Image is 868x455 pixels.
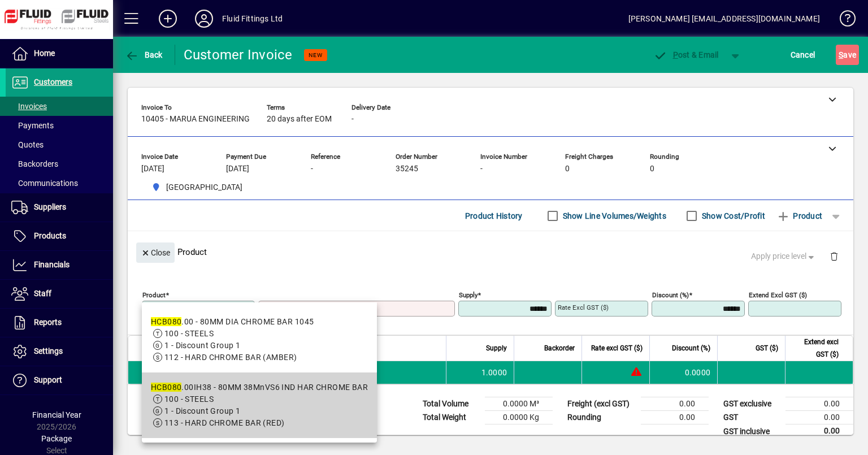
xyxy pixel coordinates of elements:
span: Support [34,375,62,384]
span: NEW [309,51,323,59]
label: Show Line Volumes/Weights [561,210,666,222]
td: 0.00 [641,397,709,411]
span: [DATE] [226,164,249,174]
button: Back [122,45,166,65]
td: GST [718,411,785,424]
span: Product History [465,207,523,225]
div: .00 - 80MM DIA CHROME BAR 1045 [151,316,314,328]
button: Close [136,242,175,263]
a: Staff [6,280,113,308]
span: 1 - Discount Group 1 [164,341,241,350]
td: GST inclusive [718,424,785,439]
span: 100 - STEELS [164,329,214,338]
mat-label: Extend excl GST ($) [749,291,807,299]
span: Supply [486,342,507,354]
a: Support [6,366,113,395]
span: Package [41,434,72,443]
a: Home [6,40,113,68]
span: - [480,164,483,174]
app-page-header-button: Back [113,45,175,65]
a: Backorders [6,154,113,174]
span: S [839,50,843,59]
button: Delete [821,242,848,270]
a: Products [6,222,113,250]
span: Financial Year [32,410,81,419]
span: P [673,50,678,59]
div: .00IH38 - 80MM 38MnVS6 IND HAR CHROME BAR [151,382,368,393]
span: Close [141,244,170,262]
a: Financials [6,251,113,279]
span: GST ($) [756,342,778,354]
span: Backorder [544,342,575,354]
span: 0 [565,164,570,174]
span: - [351,115,354,124]
span: 20 days after EOM [267,115,332,124]
span: Staff [34,289,51,298]
mat-label: Product [142,291,166,299]
mat-label: Rate excl GST ($) [558,304,609,311]
td: GST exclusive [718,397,785,411]
em: HCB080 [151,317,182,326]
td: 0.0000 [649,361,717,384]
td: Total Volume [417,397,485,411]
td: Total Weight [417,411,485,424]
span: Apply price level [751,250,817,262]
span: 100 - STEELS [164,395,214,404]
div: Customer Invoice [184,46,293,64]
span: Invoices [11,102,47,111]
span: Communications [11,179,78,188]
td: 0.0000 Kg [485,411,553,424]
td: 0.00 [785,397,853,411]
span: Settings [34,346,63,356]
span: 113 - HARD CHROME BAR (RED) [164,418,285,427]
a: Communications [6,174,113,193]
span: Extend excl GST ($) [792,336,839,361]
span: AUCKLAND [147,180,247,194]
mat-option: HCB080.00IH38 - 80MM 38MnVS6 IND HAR CHROME BAR [142,372,377,438]
span: Home [34,49,55,58]
td: 0.00 [785,411,853,424]
td: Rounding [562,411,641,424]
button: Post & Email [648,45,724,65]
span: Backorders [11,159,58,168]
span: Discount (%) [672,342,710,354]
span: ave [839,46,856,64]
div: [PERSON_NAME] [EMAIL_ADDRESS][DOMAIN_NAME] [628,10,820,28]
span: Financials [34,260,70,269]
span: 10405 - MARUA ENGINEERING [141,115,250,124]
span: Back [125,50,163,59]
a: Quotes [6,135,113,154]
span: 0 [650,164,654,174]
span: Customers [34,77,72,86]
div: Fluid Fittings Ltd [222,10,283,28]
mat-label: Discount (%) [652,291,689,299]
mat-label: Supply [459,291,478,299]
td: 0.0000 M³ [485,397,553,411]
a: Invoices [6,97,113,116]
app-page-header-button: Close [133,247,177,257]
button: Apply price level [747,246,821,267]
button: Save [836,45,859,65]
button: Cancel [788,45,818,65]
a: Knowledge Base [831,2,854,39]
span: Quotes [11,140,44,149]
button: Profile [186,8,222,29]
span: 35245 [396,164,418,174]
label: Show Cost/Profit [700,210,765,222]
span: - [311,164,313,174]
button: Product History [461,206,527,226]
span: 1 - Discount Group 1 [164,406,241,415]
span: Reports [34,318,62,327]
a: Payments [6,116,113,135]
a: Suppliers [6,193,113,222]
span: Payments [11,121,54,130]
span: [GEOGRAPHIC_DATA] [166,181,242,193]
span: Products [34,231,66,240]
td: 0.00 [641,411,709,424]
span: Cancel [791,46,815,64]
app-page-header-button: Delete [821,251,848,261]
a: Reports [6,309,113,337]
div: Product [128,231,853,272]
a: Settings [6,337,113,366]
mat-option: HCB080.00 - 80MM DIA CHROME BAR 1045 [142,307,377,372]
